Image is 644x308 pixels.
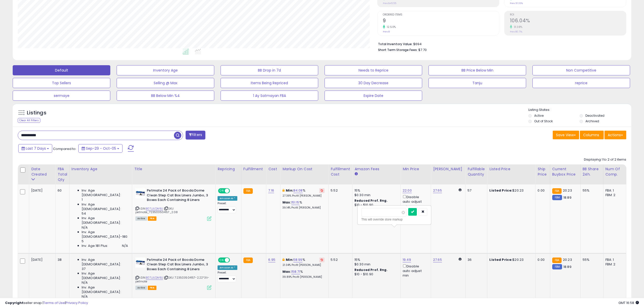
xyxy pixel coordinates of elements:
div: 15% [354,258,397,262]
a: 84.08 [293,188,303,193]
span: N/A [82,225,88,230]
button: Last 7 Days [18,144,52,153]
a: 19.49 [403,257,411,262]
span: 5 [82,239,84,244]
div: 55% [583,188,599,193]
div: Amazon Fees [354,166,398,172]
small: FBA [552,258,562,263]
b: Listed Price: [489,188,512,193]
span: Columns [583,132,599,138]
button: 1 Ay Satmayan FBA [221,91,318,101]
div: $10 - $10.90 [354,203,397,207]
p: 39.14% Profit [PERSON_NAME] [282,206,325,210]
span: N/A [82,280,88,285]
a: Terms of Use [43,300,65,305]
button: Needs to Reprice [325,65,422,75]
span: 20.23 [563,188,572,193]
div: Fulfillment [243,166,264,172]
b: Min: [286,188,293,193]
div: 57 [468,188,483,193]
h2: 9 [383,18,499,25]
div: Current Buybox Price [552,166,578,177]
div: Clear All Filters [18,118,40,123]
span: 1 [82,197,83,202]
span: Inv. Age 181 Plus: [82,244,108,248]
small: FBA [552,188,562,194]
div: BB Share 24h. [583,166,601,177]
button: Selling @ Max [117,78,214,88]
div: $20.23 [489,258,531,262]
div: [DATE] [31,258,51,262]
div: Preset: [218,271,237,282]
small: FBA [243,258,253,263]
span: 2025-10-13 16:58 GMT [618,300,639,305]
div: Displaying 1 to 2 of 2 items [584,157,626,162]
span: 18.89 [563,264,571,269]
div: 15% [354,188,397,193]
span: Inv. Age [DEMOGRAPHIC_DATA]: [82,271,128,280]
div: seller snap | | [5,301,88,305]
div: $10 - $10.90 [354,272,397,277]
div: [DATE] [31,188,51,193]
a: 6.95 [268,257,275,262]
button: 30 Day Decrease [325,78,422,88]
b: Short Term Storage Fees: [378,48,418,52]
div: Fulfillable Quantity [468,166,485,177]
div: 55% [583,258,599,262]
button: reprice [532,78,630,88]
div: Date Created [31,166,53,177]
span: All listings currently available for purchase on Amazon [135,216,147,221]
span: All listings currently available for purchase on Amazon [135,286,147,290]
label: Out of Stock [534,119,553,123]
button: Default [13,65,110,75]
label: Deactivated [585,113,604,118]
div: ASIN: [135,258,211,289]
button: Non Competitive [532,65,630,75]
div: 36 [468,258,483,262]
a: B07JJLQM8J [146,276,163,280]
div: 5.52 [331,188,348,193]
small: Prev: $45.55 [383,2,396,5]
p: 27.36% Profit [PERSON_NAME] [282,194,325,198]
button: Inventory Age [117,65,214,75]
small: Prev: 8 [383,30,390,33]
small: 31.38% [512,25,523,29]
button: Filters [186,131,205,140]
a: 22.00 [403,188,412,193]
span: FBA [148,286,156,290]
span: Inv. Age [DEMOGRAPHIC_DATA]: [82,188,128,197]
span: N/A [82,294,88,299]
span: Inv. Age [DEMOGRAPHIC_DATA]: [82,202,128,211]
small: FBM [552,264,562,269]
div: FBM: 2 [605,193,622,197]
button: sermaye [13,91,110,101]
label: Active [534,113,544,118]
a: 158.71 [291,269,300,274]
i: Revert to store-level Min Markup [321,189,323,192]
li: $694 [378,41,623,47]
span: Sep-29 - Oct-05 [86,146,116,151]
button: BB Drop in 7d [221,65,318,75]
h5: Listings [27,109,46,116]
strong: Copyright [5,300,24,305]
span: OFF [229,258,237,262]
small: 12.50% [385,25,396,29]
div: FBA: 1 [605,258,622,262]
b: Max: [282,269,291,274]
button: Items Being Repriced [221,78,318,88]
a: 151.15 [291,200,299,205]
span: N/A [122,244,128,248]
div: 0.00 [538,258,546,262]
span: Inv. Age [DEMOGRAPHIC_DATA]: [82,258,128,267]
small: Prev: 80.71% [510,30,522,33]
span: OFF [229,189,237,193]
div: 0.00 [538,188,546,193]
b: Min: [286,257,293,262]
b: Petmate 24 Pack of Booda Dome Clean Step Cat Box Liners Jumbo, 3 Boxes Each Containing 8 Liners [147,188,208,204]
span: Compared to: [53,146,76,151]
div: 5.52 [331,258,348,262]
div: Ship Price [538,166,548,177]
div: Num of Comp. [605,166,624,177]
span: ON [219,258,225,262]
button: Sep-29 - Oct-05 [78,144,122,153]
